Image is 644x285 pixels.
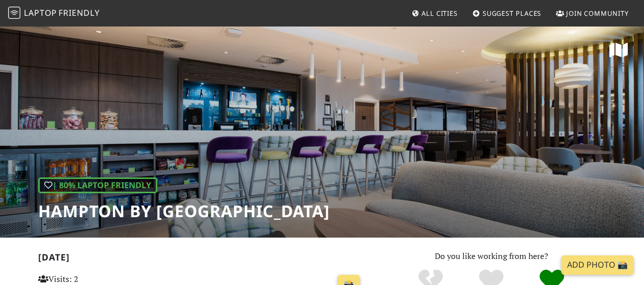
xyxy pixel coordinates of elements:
p: Do you like working from here? [377,250,606,263]
a: Add Photo 📸 [561,255,634,275]
img: LaptopFriendly [8,7,20,19]
h1: Hampton by [GEOGRAPHIC_DATA] [38,201,330,221]
span: Laptop [24,7,57,18]
span: Friendly [59,7,99,18]
span: All Cities [422,9,458,18]
span: Join Community [566,9,629,18]
a: LaptopFriendly LaptopFriendly [8,5,100,22]
div: | 80% Laptop Friendly [38,177,157,194]
h2: [DATE] [38,252,365,267]
span: Suggest Places [483,9,542,18]
a: Join Community [552,4,633,22]
a: All Cities [407,4,462,22]
a: Suggest Places [468,4,546,22]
